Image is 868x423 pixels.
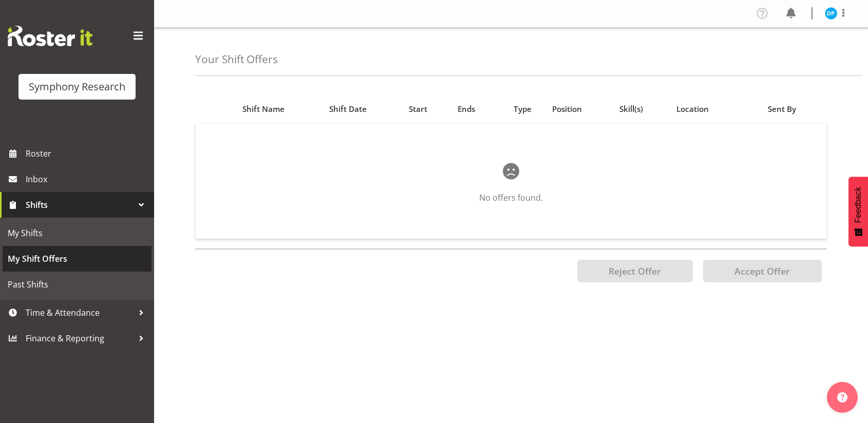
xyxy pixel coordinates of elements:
p: No offers found. [229,191,794,204]
span: My Shift Offers [8,251,146,266]
div: Symphony Research [29,79,125,94]
button: Reject Offer [577,260,693,282]
span: Position [552,103,582,115]
span: Shift Date [329,103,367,115]
span: Shifts [26,197,134,213]
span: Roster [26,146,149,161]
img: help-xxl-2.png [837,392,847,402]
span: Feedback [854,187,863,223]
h4: Your Shift Offers [195,53,278,65]
span: Finance & Reporting [26,331,134,346]
button: Feedback - Show survey [848,177,868,246]
span: Inbox [26,171,149,187]
span: Past Shifts [8,277,146,292]
img: Rosterit website logo [8,26,92,46]
span: My Shifts [8,225,146,241]
span: Sent By [768,103,796,115]
span: Accept Offer [734,265,790,277]
a: My Shifts [3,220,152,246]
span: Time & Attendance [26,305,134,320]
span: Shift Name [242,103,285,115]
a: My Shift Offers [3,246,152,272]
span: Skill(s) [619,103,643,115]
img: divyadeep-parmar11611.jpg [825,7,837,20]
span: Ends [458,103,475,115]
span: Type [514,103,532,115]
a: Past Shifts [3,272,152,297]
span: Location [676,103,709,115]
span: Start [409,103,427,115]
button: Accept Offer [703,260,822,282]
span: Reject Offer [609,265,661,277]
